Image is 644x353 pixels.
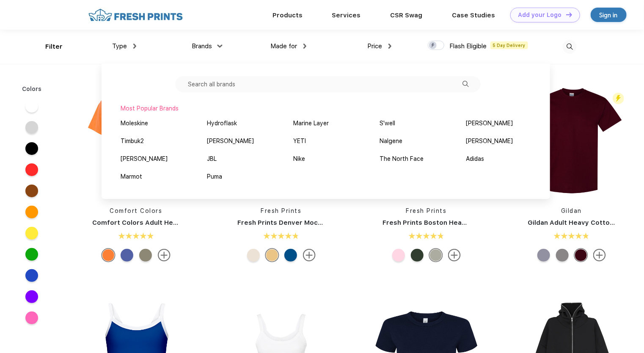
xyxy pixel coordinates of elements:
img: desktop_search.svg [563,40,577,54]
div: Filter [45,42,63,52]
div: Burnt Orange [102,249,115,262]
img: dropdown.png [133,44,136,49]
a: Gildan Adult Heavy Cotton T-Shirt [528,219,638,226]
div: Nike [293,154,305,163]
div: JBL [207,154,217,163]
div: Maroon [575,249,587,262]
span: Made for [270,42,297,50]
div: Royal Blue [284,249,297,262]
div: Buttermilk [247,249,260,262]
a: Comfort Colors [110,207,162,214]
a: Comfort Colors Adult Heavyweight T-Shirt [93,219,231,226]
div: [PERSON_NAME] [207,137,254,146]
div: Forest Green [411,249,424,262]
div: Sandstone [139,249,152,262]
span: Brands [192,42,212,50]
img: func=resize&h=266 [515,85,628,198]
a: Gildan [561,207,582,214]
div: Puma [207,172,222,181]
div: Timbuk2 [121,137,144,146]
img: more.svg [158,249,171,262]
div: Heathered Grey [429,249,442,262]
div: Hydroflask [207,119,237,128]
div: Most Popular Brands [121,104,531,113]
img: more.svg [448,249,461,262]
img: flash_active_toggle.svg [613,93,624,104]
span: Flash Eligible [450,42,487,50]
div: Nalgene [380,137,402,146]
a: Products [272,11,303,19]
div: Marine Layer [293,119,329,128]
img: more.svg [593,249,606,262]
div: Bahama Yellow [266,249,278,262]
span: 5 Day Delivery [490,41,528,49]
div: [PERSON_NAME] [466,119,513,128]
img: filter_dropdown_search.svg [462,81,469,87]
div: Colors [16,85,48,94]
span: Type [112,42,127,50]
a: Fresh Prints Boston Heavyweight Hoodie [383,219,517,226]
div: Pink [392,249,405,262]
div: The North Face [380,154,424,163]
div: Adidas [466,154,484,163]
img: dropdown.png [217,44,223,47]
div: S'well [380,119,395,128]
img: DT [566,12,572,17]
a: Fresh Prints [406,207,447,214]
div: [PERSON_NAME] [466,137,513,146]
a: Fresh Prints [261,207,302,214]
div: Add your Logo [518,11,562,19]
img: fo%20logo%202.webp [86,8,185,22]
img: dropdown.png [388,44,391,49]
img: func=resize&h=266 [80,85,193,198]
div: Periwinkle [121,249,133,262]
span: Price [367,42,382,50]
img: more.svg [303,249,316,262]
img: dropdown.png [303,44,306,49]
a: Fresh Prints Denver Mock Neck Heavyweight Sweatshirt [238,219,421,226]
div: Gravel [556,249,569,262]
div: [PERSON_NAME] [121,154,168,163]
div: Sign in [600,10,618,20]
div: YETI [293,137,306,146]
div: Moleskine [121,119,148,128]
a: Sign in [591,8,627,22]
div: Marmot [121,172,142,181]
div: Sport Grey [537,249,550,262]
input: Search all brands [175,76,481,92]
